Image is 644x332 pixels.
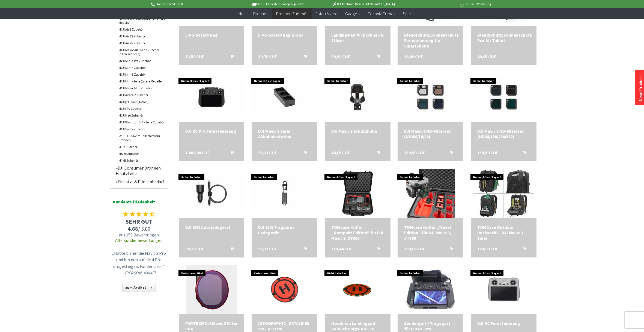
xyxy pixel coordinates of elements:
[185,54,204,59] span: 13,50 CHF
[403,11,411,16] span: Sale
[477,321,530,326] div: DJI RC Fernsteuerung
[116,78,168,85] a: DJI Mini - Serie (ältere Modelle)
[404,128,457,139] a: DJI Mavic 3 ND-Filterset (ND4/8/16/32) 159,59 CHF In den Warenkorb
[297,150,310,157] button: In den Warenkorb
[116,112,168,119] a: DJI Neo Zubehör
[297,54,310,61] button: In den Warenkorb
[258,150,277,155] span: 90,23 CHF
[253,11,269,16] span: Drohnen
[404,224,457,241] div: TOMcase Koffer „Travel Edition“ für DJI Mavic 3, XT380
[113,177,168,186] a: Einsatz- & Pilotenbedarf
[404,128,457,139] div: DJI Mavic 3 ND-Filterset (ND4/8/16/32)
[116,64,168,71] a: DJI Mini 4 Zubehör
[404,32,457,49] div: Blendschutz/Sonnenschutz Fernsteuerung für Smartphone
[185,321,238,331] div: PGYTECH DJI Mavic 3 Filter VND
[116,105,168,112] a: DJI FPV Zubehör
[370,54,383,61] button: In den Warenkorb
[404,224,457,241] a: TOMcase Koffer „Travel Edition“ für DJI Mavic 3, XT380 169,63 CHF In den Warenkorb
[331,128,384,134] div: DJI Mavic 3 Schutzhülle
[406,169,455,218] img: TOMcase Koffer „Travel Edition“ für DJI Mavic 3, XT380
[258,32,311,38] div: LiPo-Safety Bag Gross
[404,54,423,59] span: 16,96 CHF
[333,169,382,218] img: TOMcase Koffer „Kompakt Edition“ für DJI Mavic 3, XT300
[404,150,425,155] span: 159,59 CHF
[331,246,352,251] span: 119,44 CHF
[113,198,165,208] span: Kundenzufriedenheit
[249,8,272,19] a: Drohnen
[364,8,399,19] a: Technik-Trends
[185,128,238,134] div: DJI RC Pro Fernsteuerung
[235,8,249,19] a: Neu
[345,11,360,16] span: Gadgets
[116,143,168,150] a: FPV Zubehör
[116,40,168,46] a: DJI Air 2S Zubehör
[370,246,383,253] button: In den Warenkorb
[370,150,383,157] button: In den Warenkorb
[471,75,536,119] img: DJI Mavic 3 ND-Filterset (ND64/128/256/512)
[185,128,238,134] a: DJI RC Pro Fernsteuerung 1.002,90 CHF In den Warenkorb
[179,171,245,215] img: DJI 65W Autoladegerät
[321,1,406,7] p: DJI Drohnen Dealer [GEOGRAPHIC_DATA]
[125,270,156,275] em: [PERSON_NAME]
[398,75,463,119] img: DJI Mavic 3 ND-Filterset (ND4/8/16/32)
[258,54,277,59] span: 39,70 CHF
[116,91,168,98] a: DJI Avata 2 Zubehör
[297,246,310,253] button: In den Warenkorb
[406,1,491,7] p: Kauf auf Rechnung
[272,8,312,19] a: Drohnen Zubehör
[258,224,311,235] div: DJI 65W Tragbares Ladegerät
[260,265,309,314] img: Hoodman Landeplatz Ø 60 cm - Ø 90 cm
[516,246,529,253] button: In den Warenkorb
[258,128,311,139] a: DJI Mavic 3 Serie Akkuladestation 90,23 CHF In den Warenkorb
[110,218,168,225] span: SEHR GUT
[258,321,311,331] a: [GEOGRAPHIC_DATA] Ø 60 cm - Ø 90 cm 105,39 CHF
[224,246,237,253] button: In den Warenkorb
[477,150,498,155] span: 159,59 CHF
[443,150,456,157] button: In den Warenkorb
[224,54,237,61] button: In den Warenkorb
[116,57,168,64] a: DJI Mini 4 Pro Zubehör
[443,246,456,253] button: In den Warenkorb
[477,32,530,43] a: Blendschutz/Sonnenschutz Pro für Tablet 40,05 CHF
[368,11,395,16] span: Technik-Trends
[258,224,311,235] a: DJI 65W Tragbares Ladegerät 90,23 CHF In den Warenkorb
[116,15,168,26] a: DJI Mavic - Serie Zubehör (ältere Modelle)
[116,85,168,91] a: DJI Mavic Mini Zubehör
[258,246,277,251] span: 90,23 CHF
[185,32,238,38] div: LiPo-Safety Bag
[185,321,238,331] a: PGYTECH DJI Mavic 3 Filter VND 60,12 CHF
[404,246,425,251] span: 169,63 CHF
[516,150,529,157] button: In den Warenkorb
[185,246,204,251] span: 90,23 CHF
[128,225,138,232] span: 4.68
[185,224,238,230] div: DJI 65W Autoladegerät
[110,232,168,238] span: aus 159 Bewertungen
[315,11,338,16] span: Foto + Video
[258,321,311,331] div: [GEOGRAPHIC_DATA] Ø 60 cm - Ø 90 cm
[115,238,163,243] a: Alle Kundenbewertungen
[116,126,168,132] a: DJI Spark Zubehör
[477,128,530,139] div: DJI Mavic 3 ND-Filterset (ND64/128/256/512)
[252,75,317,119] img: DJI Mavic 3 Serie Akkuladestation
[116,71,168,78] a: DJI Mini 3 Zubehör
[258,32,311,38] a: LiPo-Safety Bag Gross 39,70 CHF In den Warenkorb
[238,11,246,16] span: Neu
[116,33,168,40] a: DJI Air 3S Zubehör
[477,54,496,59] span: 40,05 CHF
[224,150,237,157] button: In den Warenkorb
[112,250,166,276] p: „Hatte bisher die Mavic 3 Pro und bin nun auf die 4 Pro umgestiegen. Für den pro...“ –
[477,224,530,241] div: TOMCase Outdoor Rucksack L, DJI Mavic 3 -Serie
[331,54,350,59] span: 39,90 CHF
[341,8,364,19] a: Gadgets
[235,1,320,7] p: Bis 16 Uhr bestellt, morgen geliefert.
[477,128,530,139] a: DJI Mavic 3 ND-Filterset (ND64/128/256/512) 159,59 CHF In den Warenkorb
[312,8,341,19] a: Foto + Video
[186,265,237,314] img: PGYTECH DJI Mavic 3 Filter VND
[477,246,498,251] span: 169,90 CHF
[179,75,245,119] img: DJI RC Pro Fernsteuerung
[406,265,455,314] img: Sendergurt / Tragegurt für DJI RC Pro Fernsteuerung
[113,164,168,177] a: DJI Consumer Drohnen Ersatzteile
[399,8,415,19] a: Sale
[325,75,390,119] img: DJI Mavic 3 Schutzhülle
[331,32,384,43] div: Landing Pad für Drohnen Ø 110cm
